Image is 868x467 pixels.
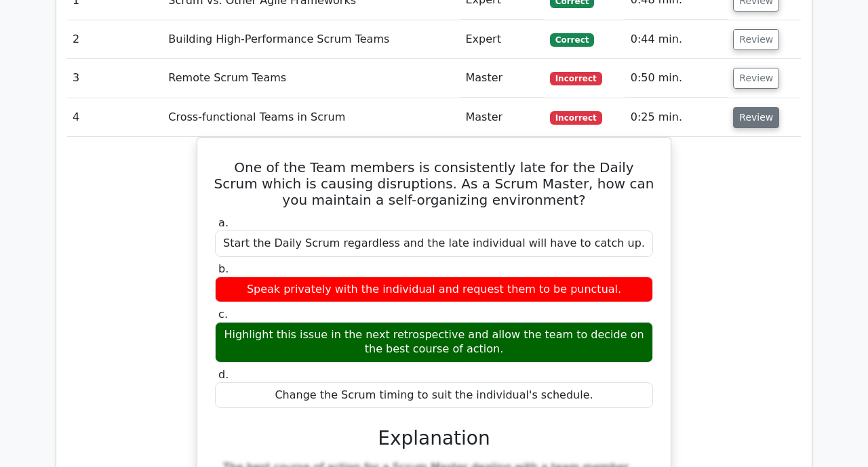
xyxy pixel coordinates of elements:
td: 0:50 min. [625,59,728,98]
span: Incorrect [550,111,602,125]
td: Master [460,98,544,137]
button: Review [733,68,779,89]
td: Master [460,59,544,98]
td: Building High-Performance Scrum Teams [163,20,460,59]
span: d. [218,368,229,381]
span: a. [218,216,229,229]
td: 3 [67,59,163,98]
td: 0:44 min. [625,20,728,59]
button: Review [733,29,779,50]
td: Expert [460,20,544,59]
td: 0:25 min. [625,98,728,137]
span: Incorrect [550,72,602,85]
button: Review [733,107,779,128]
div: Change the Scrum timing to suit the individual's schedule. [215,382,653,409]
td: Cross-functional Teams in Scrum [163,98,460,137]
span: b. [218,262,229,275]
td: 2 [67,20,163,59]
div: Highlight this issue in the next retrospective and allow the team to decide on the best course of... [215,322,653,363]
div: Speak privately with the individual and request them to be punctual. [215,277,653,303]
h5: One of the Team members is consistently late for the Daily Scrum which is causing disruptions. As... [214,159,654,208]
span: Correct [550,33,594,47]
td: Remote Scrum Teams [163,59,460,98]
h3: Explanation [223,427,645,450]
td: 4 [67,98,163,137]
div: Start the Daily Scrum regardless and the late individual will have to catch up. [215,230,653,257]
span: c. [218,308,228,321]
